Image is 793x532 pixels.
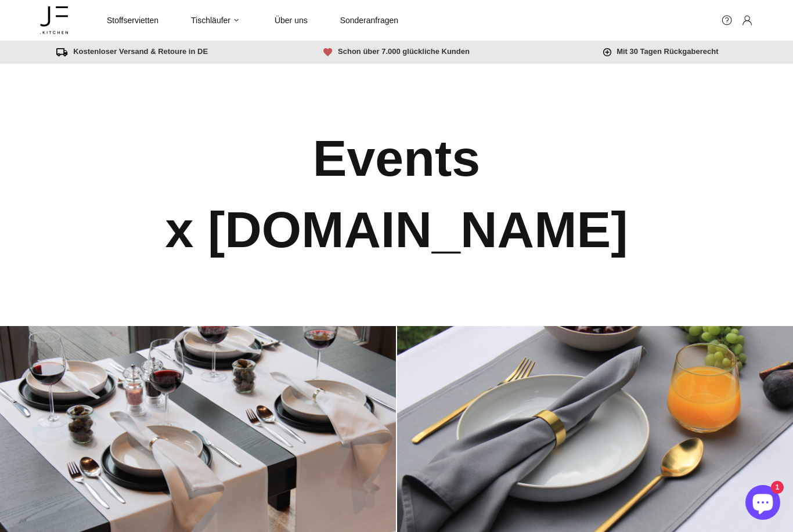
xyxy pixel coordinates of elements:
inbox-online-store-chat: Onlineshop-Chat von Shopify [742,485,784,523]
h1: x [DOMAIN_NAME] [165,197,628,263]
span: Sonderanfragen [340,15,398,26]
a: [DOMAIN_NAME]® [40,3,68,37]
h1: Events [313,125,481,191]
span: Schon über 7.000 glückliche Kunden [323,46,470,57]
span: Tischläufer [191,15,230,26]
span: Über uns [275,15,308,26]
span: Stoffservietten [107,15,158,26]
span: Mit 30 Tagen Rückgaberecht [603,46,718,57]
span: Kostenloser Versand & Retoure in DE [56,46,208,57]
